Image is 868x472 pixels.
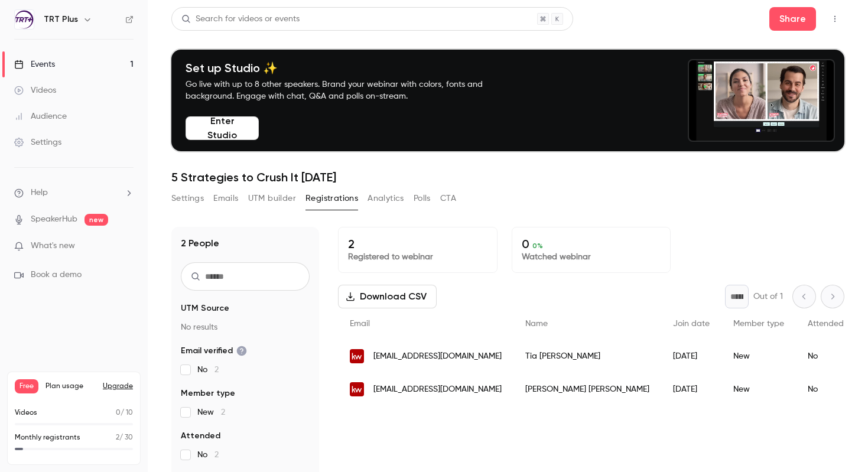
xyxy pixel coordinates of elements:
button: CTA [440,189,456,208]
span: Plan usage [45,382,96,391]
span: New [197,406,225,418]
span: Email verified [181,345,247,357]
span: Free [15,379,38,393]
span: What's new [31,240,75,252]
p: Watched webinar [522,251,661,263]
button: Registrations [305,189,358,208]
div: [DATE] [661,373,721,406]
p: / 10 [116,408,133,418]
div: No [796,340,856,373]
button: Polls [414,189,431,208]
span: Member type [181,388,235,399]
p: / 30 [116,432,133,443]
div: Videos [14,84,56,96]
span: No [197,449,219,461]
div: [PERSON_NAME] [PERSON_NAME] [513,373,661,406]
span: Member type [733,320,784,328]
span: 2 [116,434,119,441]
span: 2 [214,366,219,374]
img: kw.com [350,382,364,396]
button: Download CSV [338,285,437,308]
span: [EMAIL_ADDRESS][DOMAIN_NAME] [373,350,502,363]
p: Videos [15,408,37,418]
span: 0 [116,409,121,416]
div: [DATE] [661,340,721,373]
span: Help [31,187,48,199]
img: TRT Plus [15,10,34,29]
span: [EMAIL_ADDRESS][DOMAIN_NAME] [373,383,502,396]
button: Emails [213,189,238,208]
h1: 2 People [181,236,219,250]
p: Go live with up to 8 other speakers. Brand your webinar with colors, fonts and background. Engage... [186,79,511,102]
p: Out of 1 [753,291,783,302]
button: Share [769,7,816,31]
li: help-dropdown-opener [14,187,134,199]
button: Enter Studio [186,116,259,140]
div: New [721,373,796,406]
span: Join date [673,320,710,328]
span: Attended [181,430,220,442]
span: UTM Source [181,302,229,314]
button: UTM builder [248,189,296,208]
div: Events [14,58,55,70]
div: Tia [PERSON_NAME] [513,340,661,373]
button: Analytics [368,189,404,208]
span: 2 [214,451,219,459]
p: No results [181,321,310,333]
h1: 5 Strategies to Crush It [DATE] [171,170,844,184]
div: Settings [14,136,61,148]
div: No [796,373,856,406]
div: New [721,340,796,373]
div: Audience [14,110,67,122]
h4: Set up Studio ✨ [186,61,511,75]
span: Book a demo [31,269,82,281]
span: 0 % [532,242,543,250]
p: Registered to webinar [348,251,487,263]
span: No [197,364,219,376]
p: Monthly registrants [15,432,80,443]
span: Email [350,320,370,328]
span: Name [525,320,548,328]
button: Upgrade [103,382,133,391]
h6: TRT Plus [44,14,78,25]
p: 2 [348,237,487,251]
img: kw.com [350,349,364,363]
span: Attended [808,320,844,328]
div: Search for videos or events [181,13,300,25]
a: SpeakerHub [31,213,77,226]
button: Settings [171,189,204,208]
span: 2 [221,408,225,416]
span: new [84,214,108,226]
p: 0 [522,237,661,251]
